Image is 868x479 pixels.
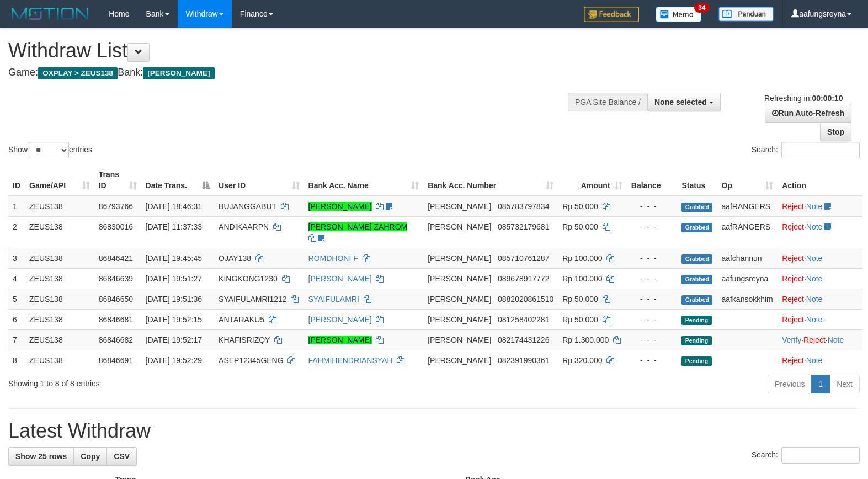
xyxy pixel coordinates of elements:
[8,329,25,350] td: 7
[631,273,673,284] div: - - -
[146,295,202,304] span: [DATE] 19:51:36
[25,196,94,217] td: ZEUS138
[782,315,804,324] a: Reject
[562,274,602,283] span: Rp 100.000
[25,309,94,329] td: ZEUS138
[806,222,823,231] a: Note
[25,268,94,289] td: ZEUS138
[627,164,678,196] th: Balance
[717,289,778,309] td: aafkansokkhim
[8,309,25,329] td: 6
[498,254,549,263] span: Copy 085710761287 to clipboard
[25,329,94,350] td: ZEUS138
[778,268,862,289] td: ·
[428,254,491,263] span: [PERSON_NAME]
[73,447,107,466] a: Copy
[428,336,491,344] span: [PERSON_NAME]
[562,295,598,304] span: Rp 50.000
[717,268,778,289] td: aafungsreyna
[28,142,69,158] select: Showentries
[778,309,862,329] td: ·
[308,274,372,283] a: [PERSON_NAME]
[681,336,711,345] span: Pending
[782,336,801,344] a: Verify
[782,254,804,263] a: Reject
[781,142,860,158] input: Search:
[764,94,843,103] span: Refreshing in:
[558,164,626,196] th: Amount: activate to sort column ascending
[781,447,860,464] input: Search:
[8,350,25,370] td: 8
[562,356,602,365] span: Rp 320.000
[304,164,424,196] th: Bank Acc. Name: activate to sort column ascending
[308,254,358,263] a: ROMDHONI F
[568,93,647,111] div: PGA Site Balance /
[498,222,549,231] span: Copy 085732179681 to clipboard
[99,274,133,283] span: 86846639
[778,248,862,268] td: ·
[778,164,862,196] th: Action
[778,350,862,370] td: ·
[428,222,491,231] span: [PERSON_NAME]
[146,336,202,344] span: [DATE] 19:52:17
[498,356,549,365] span: Copy 082391990361 to clipboard
[214,164,303,196] th: User ID: activate to sort column ascending
[219,202,276,211] span: BUJANGGABUT
[681,295,712,305] span: Grabbed
[308,336,372,344] a: [PERSON_NAME]
[752,142,860,158] label: Search:
[498,202,549,211] span: Copy 085783797834 to clipboard
[498,274,549,283] span: Copy 089678917772 to clipboard
[717,196,778,217] td: aafRANGERS
[219,356,284,365] span: ASEP12345GENG
[146,315,202,324] span: [DATE] 19:52:15
[99,222,133,231] span: 86830016
[8,289,25,309] td: 5
[631,334,673,345] div: - - -
[806,315,823,324] a: Note
[778,196,862,217] td: ·
[656,7,702,22] img: Button%20Memo.svg
[146,356,202,365] span: [DATE] 19:52:29
[631,253,673,264] div: - - -
[8,374,353,389] div: Showing 1 to 8 of 8 entries
[782,356,804,365] a: Reject
[99,315,133,324] span: 86846681
[8,142,92,158] label: Show entries
[717,248,778,268] td: aafchannun
[423,164,558,196] th: Bank Acc. Number: activate to sort column ascending
[146,222,202,231] span: [DATE] 11:37:33
[8,216,25,248] td: 2
[106,447,137,466] a: CSV
[654,98,707,107] span: None selected
[146,254,202,263] span: [DATE] 19:45:45
[681,275,712,284] span: Grabbed
[681,203,712,212] span: Grabbed
[219,295,286,304] span: SYAIFULAMRI1212
[99,202,133,211] span: 86793766
[219,222,269,231] span: ANDIKAARPN
[752,447,860,464] label: Search:
[765,104,851,123] a: Run Auto-Refresh
[114,452,130,461] span: CSV
[782,202,804,211] a: Reject
[806,274,823,283] a: Note
[631,294,673,305] div: - - -
[829,375,860,393] a: Next
[219,336,270,344] span: KHAFISRIZQY
[25,350,94,370] td: ZEUS138
[681,254,712,264] span: Grabbed
[99,295,133,304] span: 86846650
[94,164,141,196] th: Trans ID: activate to sort column ascending
[146,202,202,211] span: [DATE] 18:46:31
[428,295,491,304] span: [PERSON_NAME]
[25,216,94,248] td: ZEUS138
[25,164,94,196] th: Game/API: activate to sort column ascending
[99,254,133,263] span: 86846421
[584,7,639,22] img: Feedback.jpg
[811,375,830,393] a: 1
[428,202,491,211] span: [PERSON_NAME]
[631,355,673,366] div: - - -
[308,315,372,324] a: [PERSON_NAME]
[806,356,823,365] a: Note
